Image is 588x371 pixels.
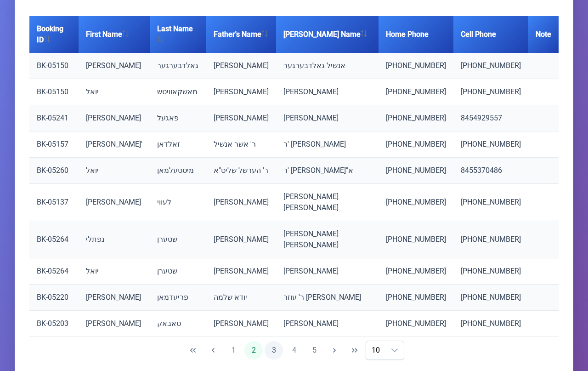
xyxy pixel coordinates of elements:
[150,221,206,258] td: שטערן
[206,16,276,53] th: Father's Name
[150,131,206,158] td: זאלדאן
[37,87,68,96] a: BK-05150
[150,105,206,131] td: פאגעל
[528,16,559,53] th: Note
[37,267,68,275] a: BK-05264
[379,285,453,311] td: [PHONE_NUMBER]
[453,285,528,311] td: [PHONE_NUMBER]
[206,131,276,158] td: ר' אשר אנשיל
[150,285,206,311] td: פריעדמאן
[79,158,150,184] td: יואל
[206,258,276,285] td: [PERSON_NAME]
[37,293,68,302] a: BK-05220
[150,79,206,105] td: מאשקאוויטש
[184,341,202,360] button: First Page
[453,158,528,184] td: 8455370486
[206,105,276,131] td: [PERSON_NAME]
[453,184,528,221] td: [PHONE_NUMBER]
[244,341,263,360] button: 2
[206,79,276,105] td: [PERSON_NAME]
[379,53,453,79] td: [PHONE_NUMBER]
[37,166,68,175] a: BK-05260
[379,221,453,258] td: [PHONE_NUMBER]
[150,258,206,285] td: שטערן
[79,16,150,53] th: First Name
[276,158,379,184] td: ר' [PERSON_NAME]"א
[305,341,323,360] button: 5
[276,184,379,221] td: [PERSON_NAME] [PERSON_NAME]
[204,341,222,360] button: Previous Page
[206,158,276,184] td: ר' הערשל שליט"א
[224,341,243,360] button: 1
[79,221,150,258] td: נפתלי
[379,158,453,184] td: [PHONE_NUMBER]
[79,79,150,105] td: יואל
[79,105,150,131] td: [PERSON_NAME]
[265,341,283,360] button: 3
[379,131,453,158] td: [PHONE_NUMBER]
[29,16,79,53] th: Booking ID
[206,285,276,311] td: יודא שלמה
[276,131,379,158] td: ר' [PERSON_NAME]
[37,198,68,206] a: BK-05137
[206,53,276,79] td: [PERSON_NAME]
[150,311,206,337] td: טאבאק
[150,53,206,79] td: גאלדבערגער
[276,79,379,105] td: [PERSON_NAME]
[150,16,206,53] th: Last Name
[453,131,528,158] td: [PHONE_NUMBER]
[150,158,206,184] td: מיטטעלמאן
[206,184,276,221] td: [PERSON_NAME]
[379,258,453,285] td: [PHONE_NUMBER]
[79,258,150,285] td: יואל
[79,311,150,337] td: [PERSON_NAME]
[276,285,379,311] td: ר' עוזר [PERSON_NAME]
[379,311,453,337] td: [PHONE_NUMBER]
[79,53,150,79] td: [PERSON_NAME]
[453,221,528,258] td: [PHONE_NUMBER]
[285,341,303,360] button: 4
[385,341,404,360] div: dropdown trigger
[37,235,68,244] a: BK-05264
[276,16,379,53] th: [PERSON_NAME] Name
[345,341,364,360] button: Last Page
[276,105,379,131] td: [PERSON_NAME]
[276,311,379,337] td: [PERSON_NAME]
[206,311,276,337] td: [PERSON_NAME]
[37,140,68,148] a: BK-05157
[366,341,385,360] span: Rows per page
[37,319,68,328] a: BK-05203
[37,61,68,70] a: BK-05150
[453,79,528,105] td: [PHONE_NUMBER]
[325,341,344,360] button: Next Page
[453,53,528,79] td: [PHONE_NUMBER]
[453,16,528,53] th: Cell Phone
[453,105,528,131] td: 8454929557
[79,285,150,311] td: [PERSON_NAME]
[379,16,453,53] th: Home Phone
[379,105,453,131] td: [PHONE_NUMBER]
[79,131,150,158] td: [PERSON_NAME]'
[276,221,379,258] td: [PERSON_NAME] [PERSON_NAME]
[79,184,150,221] td: [PERSON_NAME]
[453,258,528,285] td: [PHONE_NUMBER]
[276,53,379,79] td: אנשיל גאלדבערגער
[150,184,206,221] td: לעווי
[379,184,453,221] td: [PHONE_NUMBER]
[379,79,453,105] td: [PHONE_NUMBER]
[276,258,379,285] td: [PERSON_NAME]
[206,221,276,258] td: [PERSON_NAME]
[453,311,528,337] td: [PHONE_NUMBER]
[37,114,68,122] a: BK-05241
